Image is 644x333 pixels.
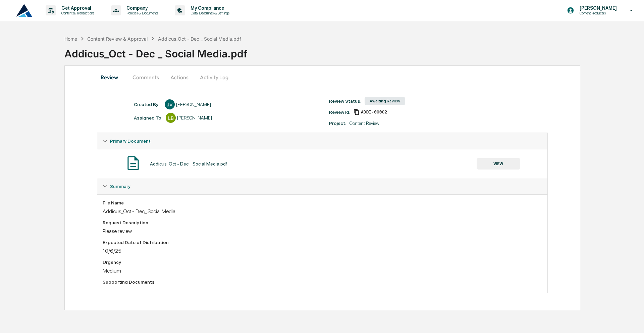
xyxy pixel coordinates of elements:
div: Medium [103,268,542,274]
div: Supporting Documents [103,279,542,285]
p: Company [121,5,161,11]
div: Review Id: [329,109,350,115]
button: Actions [164,69,195,85]
div: Review Status: [329,98,361,104]
div: JV [165,99,175,109]
div: Addicus_Oct - Dec _ Social Media.pdf [150,161,227,166]
div: secondary tabs example [97,69,548,85]
button: Comments [127,69,164,85]
div: Urgency [103,259,542,265]
p: Content Producers [574,11,620,15]
button: Activity Log [195,69,234,85]
span: 744e7310-27c8-47f6-821a-238c6944770d [361,109,387,115]
div: Request Description [103,220,542,225]
div: Created By: ‎ ‎ [134,102,161,107]
p: Policies & Documents [121,11,161,15]
div: Primary Document [97,149,547,178]
p: Get Approval [56,5,98,11]
div: Project: [329,121,346,126]
div: Addicus_Oct - Dec_ Social Media [103,208,542,215]
div: Please review [103,228,542,234]
button: Review [97,69,127,85]
div: Addicus_Oct - Dec _ Social Media.pdf [64,42,644,60]
img: Document Icon [125,155,142,172]
div: Home [64,36,77,42]
div: [PERSON_NAME] [176,102,211,107]
div: File Name [103,200,542,205]
div: Awaiting Review [365,97,405,105]
div: Assigned To: [134,115,162,121]
div: Content Review [350,121,379,126]
p: My Compliance [185,5,233,11]
div: LB [166,113,176,123]
div: Summary [97,194,547,293]
div: Addicus_Oct - Dec _ Social Media.pdf [158,36,241,42]
div: Summary [97,178,547,194]
div: 10/6/25 [103,248,542,254]
span: Primary Document [110,138,151,144]
span: Summary [110,184,130,189]
div: Primary Document [97,133,547,149]
div: Content Review & Approval [87,36,148,42]
div: [PERSON_NAME] [177,115,212,121]
button: VIEW [477,158,520,170]
img: logo [16,4,32,17]
div: Expected Date of Distribution [103,240,542,245]
p: [PERSON_NAME] [574,5,620,11]
p: Content & Transactions [56,11,98,15]
p: Data, Deadlines & Settings [185,11,233,15]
